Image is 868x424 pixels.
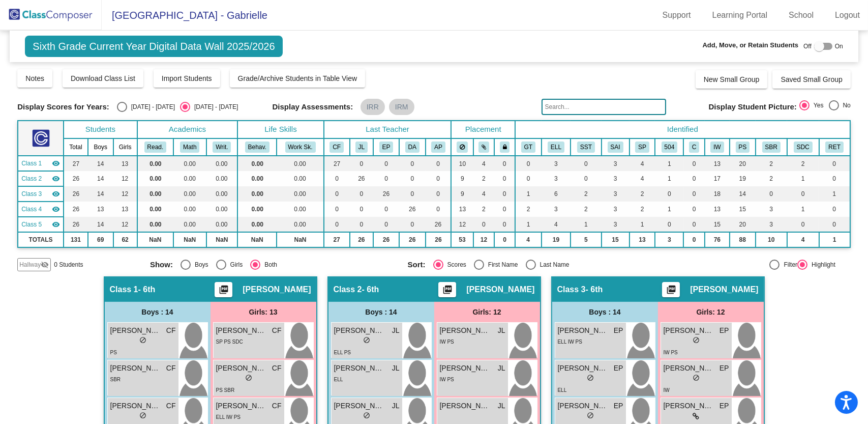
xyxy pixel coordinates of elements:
mat-icon: picture_as_pdf [441,285,454,299]
td: 0.00 [173,217,206,232]
td: 0.00 [173,156,206,171]
td: 0 [426,156,452,171]
td: 0 [494,202,515,217]
th: Life Skills [237,121,324,138]
span: [PERSON_NAME] [690,285,758,295]
td: 0 [655,217,683,232]
mat-icon: visibility_off [41,261,49,269]
td: 0 [494,217,515,232]
td: 13 [630,232,655,247]
td: 3 [602,217,630,232]
td: 27 [64,156,88,171]
td: 2 [571,186,601,202]
span: Sixth Grade Current Year Digital Data Wall 2025/2026 [25,36,282,57]
td: 0 [494,186,515,202]
td: 69 [88,232,113,247]
mat-radio-group: Select an option [117,102,238,112]
span: - 6th [586,285,603,295]
td: 0 [350,186,374,202]
td: David Albertson - 6 [18,202,64,217]
button: Grade/Archive Students in Table View [230,69,366,88]
a: School [781,7,822,23]
span: Class 1 [110,285,138,295]
button: Print Students Details [215,282,232,297]
td: 0 [683,202,704,217]
mat-icon: visibility [52,205,60,213]
td: 3 [542,156,571,171]
td: 0.00 [237,202,277,217]
td: 1 [571,217,601,232]
button: SAI [608,142,623,153]
th: Keep with students [473,138,495,156]
td: 26 [426,217,452,232]
td: 1 [655,171,683,186]
button: Behav. [245,142,270,153]
td: NaN [173,232,206,247]
td: Alyssa Pitts - 6th [18,217,64,232]
th: Gifted and Talented [515,138,542,156]
span: [GEOGRAPHIC_DATA] - Gabrielle [102,7,267,23]
td: 4 [473,186,495,202]
div: Last Name [536,260,570,269]
td: Jason Lett - 6th [18,171,64,186]
td: 0.00 [277,186,323,202]
td: 0.00 [173,202,206,217]
td: 3 [542,202,571,217]
td: 0 [324,186,350,202]
td: 12 [113,217,137,232]
button: Writ. [213,142,231,153]
span: Notes [25,74,44,82]
td: 1 [787,202,819,217]
td: 0.00 [277,156,323,171]
td: 0.00 [237,156,277,171]
td: 13 [705,156,730,171]
td: 0.00 [137,186,173,202]
button: New Small Group [696,70,768,89]
td: 0 [350,202,374,217]
td: 10 [756,232,787,247]
span: On [835,42,843,51]
button: Math [180,142,199,153]
mat-icon: picture_as_pdf [665,285,677,299]
td: 0.00 [237,171,277,186]
button: Download Class List [63,69,143,88]
td: 0.00 [206,202,238,217]
th: Christy Farr [324,138,350,156]
td: 0 [399,217,426,232]
span: Class 3 [21,189,42,199]
td: 13 [451,202,473,217]
mat-icon: visibility [52,190,60,198]
span: [PERSON_NAME] [466,285,534,295]
td: 0 [655,186,683,202]
th: Elizabeth Portanova [373,138,399,156]
button: Print Students Details [438,282,456,297]
td: 0 [373,171,399,186]
td: 4 [630,156,655,171]
button: SST [577,142,595,153]
td: 2 [756,171,787,186]
input: Search... [542,99,667,115]
td: 0 [373,217,399,232]
button: IW [710,142,724,153]
th: Students [64,121,137,138]
td: 0.00 [206,217,238,232]
td: 3 [655,232,683,247]
span: Import Students [162,74,212,82]
th: Keep away students [451,138,473,156]
div: Boys : 14 [105,302,211,322]
td: 0 [373,202,399,217]
td: 0.00 [277,202,323,217]
td: 3 [756,202,787,217]
td: 18 [705,186,730,202]
span: Show: [150,260,173,269]
th: Placement [451,121,515,138]
div: First Name [484,260,518,269]
span: New Small Group [704,75,760,83]
button: 504 [662,142,678,153]
td: 1 [655,202,683,217]
mat-radio-group: Select an option [799,100,851,114]
button: C [689,142,699,153]
td: 0 [819,202,850,217]
td: NaN [206,232,238,247]
td: 15 [705,217,730,232]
